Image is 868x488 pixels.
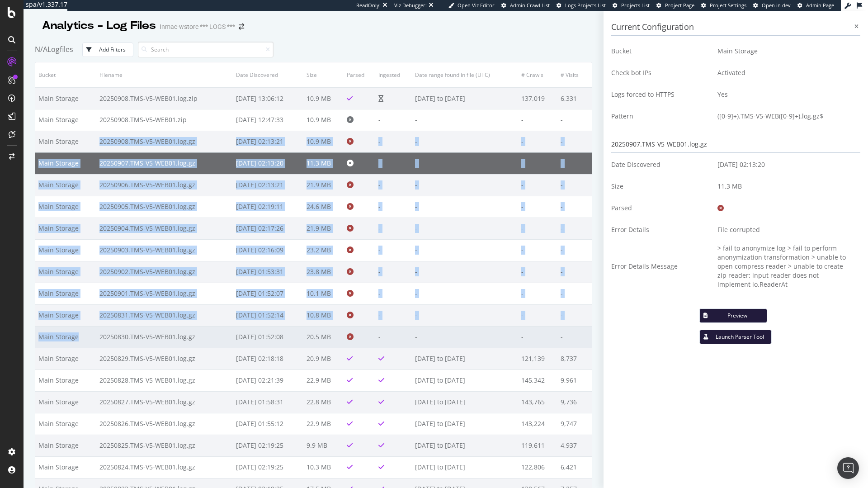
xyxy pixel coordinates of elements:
[35,109,96,131] td: Main Storage
[375,131,412,152] td: -
[716,333,764,341] div: Launch Parser Tool
[412,261,519,283] td: -
[233,391,303,413] td: [DATE] 01:58:31
[412,131,519,152] td: -
[710,2,746,9] span: Project Settings
[412,391,519,413] td: [DATE] to [DATE]
[303,326,344,348] td: 20.5 MB
[35,44,47,54] span: N/A
[96,348,233,370] td: 20250829.TMS-V5-WEB01.log.gz
[715,312,759,319] div: Preview
[375,218,412,239] td: -
[233,87,303,109] td: [DATE] 13:06:12
[375,109,412,131] td: -
[233,196,303,218] td: [DATE] 02:19:11
[375,152,412,174] td: -
[96,131,233,152] td: 20250908.TMS-V5-WEB01.log.gz
[518,261,557,283] td: -
[762,2,791,9] span: Open in dev
[375,261,412,283] td: -
[557,174,592,196] td: -
[656,2,694,9] a: Project Page
[665,2,694,9] span: Project Page
[699,330,772,344] button: Launch Parser Tool
[35,131,96,152] td: Main Storage
[303,456,344,478] td: 10.3 MB
[518,109,557,131] td: -
[518,326,557,348] td: -
[557,413,592,435] td: 9,747
[35,196,96,218] td: Main Storage
[233,326,303,348] td: [DATE] 01:52:08
[518,348,557,370] td: 121,139
[96,109,233,131] td: 20250908.TMS-V5-WEB01.zip
[233,456,303,478] td: [DATE] 02:19:25
[412,62,519,87] th: Date range found in file (UTC)
[303,218,344,239] td: 21.9 MB
[611,175,711,197] td: Size
[518,152,557,174] td: -
[233,370,303,391] td: [DATE] 02:21:39
[557,261,592,283] td: -
[303,152,344,174] td: 11.3 MB
[375,174,412,196] td: -
[375,304,412,326] td: -
[96,174,233,196] td: 20250906.TMS-V5-WEB01.log.gz
[557,87,592,109] td: 6,331
[96,62,233,87] th: Filename
[375,196,412,218] td: -
[412,326,519,348] td: -
[518,131,557,152] td: -
[233,152,303,174] td: [DATE] 02:13:20
[233,304,303,326] td: [DATE] 01:52:14
[510,2,550,9] span: Admin Crawl List
[611,219,711,241] td: Error Details
[611,197,711,219] td: Parsed
[557,218,592,239] td: -
[412,283,519,304] td: -
[303,196,344,218] td: 24.6 MB
[412,218,519,239] td: -
[611,105,711,127] td: Pattern
[412,370,519,391] td: [DATE] to [DATE]
[233,435,303,456] td: [DATE] 02:19:25
[557,2,606,9] a: Logs Projects List
[518,87,557,109] td: 137,019
[96,391,233,413] td: 20250827.TMS-V5-WEB01.log.gz
[557,304,592,326] td: -
[239,24,244,30] div: arrow-right-arrow-left
[47,44,73,54] span: Logfiles
[621,2,650,9] span: Projects List
[82,43,133,57] button: Add Filters
[303,283,344,304] td: 10.1 MB
[35,152,96,174] td: Main Storage
[518,283,557,304] td: -
[303,391,344,413] td: 22.8 MB
[303,174,344,196] td: 21.9 MB
[565,2,606,9] span: Logs Projects List
[557,370,592,391] td: 9,961
[35,304,96,326] td: Main Storage
[303,435,344,456] td: 9.9 MB
[711,40,860,62] td: Main Storage
[557,391,592,413] td: 9,736
[233,261,303,283] td: [DATE] 01:53:31
[375,283,412,304] td: -
[35,456,96,478] td: Main Storage
[35,87,96,109] td: Main Storage
[233,131,303,152] td: [DATE] 02:13:21
[233,109,303,131] td: [DATE] 12:47:33
[233,413,303,435] td: [DATE] 01:55:12
[35,348,96,370] td: Main Storage
[233,62,303,87] th: Date Discovered
[412,174,519,196] td: -
[711,175,860,197] td: 11.3 MB
[557,348,592,370] td: 8,737
[303,261,344,283] td: 23.8 MB
[303,413,344,435] td: 22.9 MB
[303,239,344,261] td: 23.2 MB
[344,62,375,87] th: Parsed
[375,326,412,348] td: -
[96,413,233,435] td: 20250826.TMS-V5-WEB01.log.gz
[412,239,519,261] td: -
